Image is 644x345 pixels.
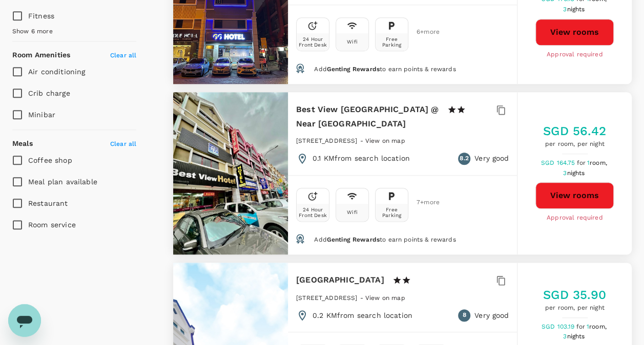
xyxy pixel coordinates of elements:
[567,333,585,340] span: nights
[535,19,614,46] button: View rooms
[543,123,606,139] h5: SGD 56.42
[462,310,466,320] span: 8
[360,137,365,144] span: -
[417,199,432,206] span: 7 + more
[567,6,585,13] span: nights
[541,159,577,166] span: SGD 164.75
[299,207,327,218] div: 24 Hour Front Desk
[365,294,405,301] span: View on map
[314,66,455,73] span: Add to earn points & rewards
[547,50,603,60] span: Approval required
[28,178,97,186] span: Meal plan available
[12,138,33,149] h6: Meals
[576,159,587,166] span: for
[28,199,68,207] span: Restaurant
[474,153,509,163] p: Very good
[417,29,432,35] span: 6 + more
[563,333,586,340] span: 3
[563,6,586,13] span: 3
[327,236,380,243] span: Genting Rewards
[12,50,70,61] h6: Room Amenities
[576,323,586,330] span: for
[12,27,53,37] span: Show 6 more
[460,154,468,164] span: 8.2
[360,294,365,301] span: -
[28,68,85,76] span: Air conditioning
[299,36,327,48] div: 24 Hour Front Desk
[365,293,405,301] a: View on map
[547,213,603,223] span: Approval required
[327,66,380,73] span: Genting Rewards
[590,159,607,166] span: room,
[563,169,586,177] span: 3
[543,287,606,303] h5: SGD 35.90
[28,111,55,119] span: Minibar
[296,294,357,301] span: [STREET_ADDRESS]
[296,137,357,144] span: [STREET_ADDRESS]
[543,303,606,313] span: per room, per night
[543,139,606,149] span: per room, per night
[535,182,614,209] button: View rooms
[28,156,72,164] span: Coffee shop
[347,209,358,215] div: Wifi
[587,159,609,166] span: 1
[296,102,439,131] h6: Best View [GEOGRAPHIC_DATA] @ Near [GEOGRAPHIC_DATA]
[8,304,41,337] iframe: Button to launch messaging window
[365,136,405,144] a: View on map
[313,153,410,163] p: 0.1 KM from search location
[589,323,607,330] span: room,
[587,323,608,330] span: 1
[314,236,455,243] span: Add to earn points & rewards
[28,89,70,97] span: Crib charge
[378,36,406,48] div: Free Parking
[110,52,136,59] span: Clear all
[296,273,384,287] h6: [GEOGRAPHIC_DATA]
[110,140,136,147] span: Clear all
[542,323,576,330] span: SGD 103.19
[378,207,406,218] div: Free Parking
[28,221,76,229] span: Room service
[365,137,405,144] span: View on map
[474,310,509,320] p: Very good
[567,169,585,177] span: nights
[313,310,412,320] p: 0.2 KM from search location
[28,12,54,20] span: Fitness
[347,39,358,45] div: Wifi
